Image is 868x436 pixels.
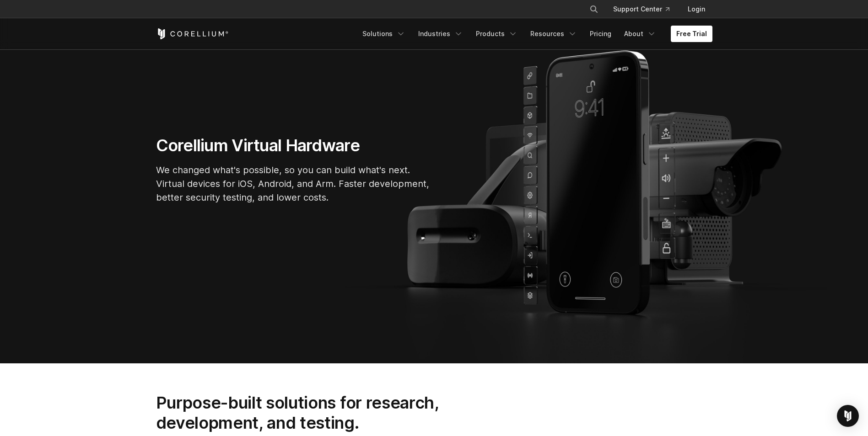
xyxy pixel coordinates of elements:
[584,26,617,42] a: Pricing
[619,26,662,42] a: About
[525,26,582,42] a: Resources
[156,393,468,433] h2: Purpose-built solutions for research, development, and testing.
[578,1,712,17] div: Navigation Menu
[156,135,431,156] h1: Corellium Virtual Hardware
[470,26,523,42] a: Products
[606,1,677,17] a: Support Center
[156,28,229,39] a: Corellium Home
[413,26,469,42] a: Industries
[837,405,859,427] div: Open Intercom Messenger
[156,163,431,204] p: We changed what's possible, so you can build what's next. Virtual devices for iOS, Android, and A...
[357,26,411,42] a: Solutions
[680,1,712,17] a: Login
[586,1,602,17] button: Search
[357,26,712,42] div: Navigation Menu
[671,26,712,42] a: Free Trial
